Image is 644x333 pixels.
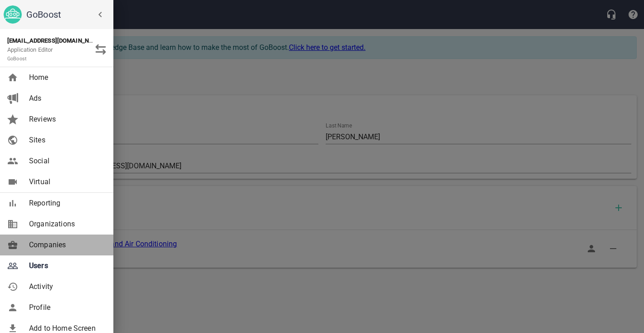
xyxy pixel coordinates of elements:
[7,46,53,62] span: Application Editor
[90,39,112,60] button: Switch Role
[29,72,102,83] span: Home
[29,114,102,125] span: Reviews
[29,198,102,209] span: Reporting
[29,93,102,104] span: Ads
[26,7,110,22] h6: GoBoost
[7,37,103,44] strong: [EMAIL_ADDRESS][DOMAIN_NAME]
[4,5,22,24] img: go_boost_head.png
[29,240,102,250] span: Companies
[29,156,102,166] span: Social
[29,260,102,271] span: Users
[29,135,102,146] span: Sites
[29,176,102,187] span: Virtual
[7,56,27,62] small: GoBoost
[29,281,102,292] span: Activity
[29,302,102,313] span: Profile
[29,219,102,230] span: Organizations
